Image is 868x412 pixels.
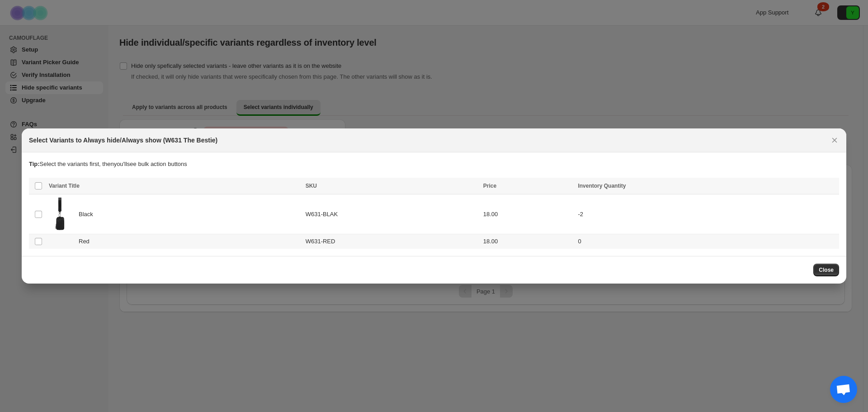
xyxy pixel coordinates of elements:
button: Close [828,134,841,147]
span: Inventory Quantity [578,183,626,189]
span: Black [79,210,98,219]
td: 18.00 [481,194,576,234]
span: SKU [306,183,317,189]
span: Price [483,183,496,189]
td: -2 [575,194,839,234]
span: Variant Title [49,183,80,189]
td: W631-BLAK [303,194,481,234]
button: Close [813,264,839,276]
td: W631-RED [303,234,481,249]
span: Red [79,237,94,246]
td: 0 [575,234,839,249]
p: Select the variants first, then you'll see bulk action buttons [29,160,839,169]
strong: Tip: [29,161,40,167]
span: Close [819,266,834,274]
td: 18.00 [481,234,576,249]
h2: Select Variants to Always hide/Always show (W631 The Bestie) [29,136,217,145]
div: Open chat [830,376,857,403]
img: w631_black_001_03_11_floor.jpg [49,197,71,231]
